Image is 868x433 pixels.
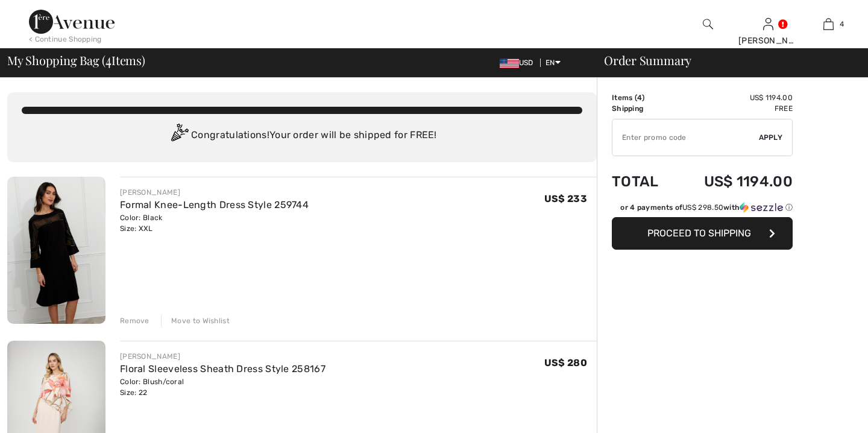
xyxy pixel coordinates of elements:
[682,203,723,212] span: US$ 298.50
[620,202,793,213] div: or 4 payments of with
[823,17,834,31] img: My Bag
[7,177,105,324] img: Formal Knee-Length Dress Style 259744
[637,93,642,102] span: 4
[500,58,519,68] img: US Dollar
[674,92,793,103] td: US$ 1194.00
[167,124,191,148] img: Congratulation2.svg
[840,19,844,30] span: 4
[500,58,538,67] span: USD
[590,54,861,66] div: Order Summary
[763,18,773,30] a: Sign In
[546,58,561,67] span: EN
[738,34,797,47] div: [PERSON_NAME]
[763,17,773,31] img: My Info
[161,315,230,326] div: Move to Wishlist
[612,161,674,202] td: Total
[120,315,149,326] div: Remove
[612,217,793,250] button: Proceed to Shipping
[674,161,793,202] td: US$ 1194.00
[740,202,783,213] img: Sezzle
[703,17,713,31] img: search the website
[799,17,858,31] a: 4
[674,103,793,114] td: Free
[29,34,102,45] div: < Continue Shopping
[22,124,582,148] div: Congratulations! Your order will be shipped for FREE!
[120,376,325,398] div: Color: Blush/coral Size: 22
[105,51,112,67] span: 4
[759,132,783,143] span: Apply
[120,351,325,362] div: [PERSON_NAME]
[120,212,309,234] div: Color: Black Size: XXL
[612,202,793,217] div: or 4 payments ofUS$ 298.50withSezzle Click to learn more about Sezzle
[544,193,587,204] span: US$ 233
[120,363,325,375] a: Floral Sleeveless Sheath Dress Style 258167
[612,92,674,103] td: Items ( )
[647,227,751,239] span: Proceed to Shipping
[544,357,587,368] span: US$ 280
[29,10,115,34] img: 1ère Avenue
[120,199,309,210] a: Formal Knee-Length Dress Style 259744
[612,103,674,114] td: Shipping
[612,119,759,156] input: Promo code
[7,54,145,66] span: My Shopping Bag ( Items)
[120,187,309,198] div: [PERSON_NAME]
